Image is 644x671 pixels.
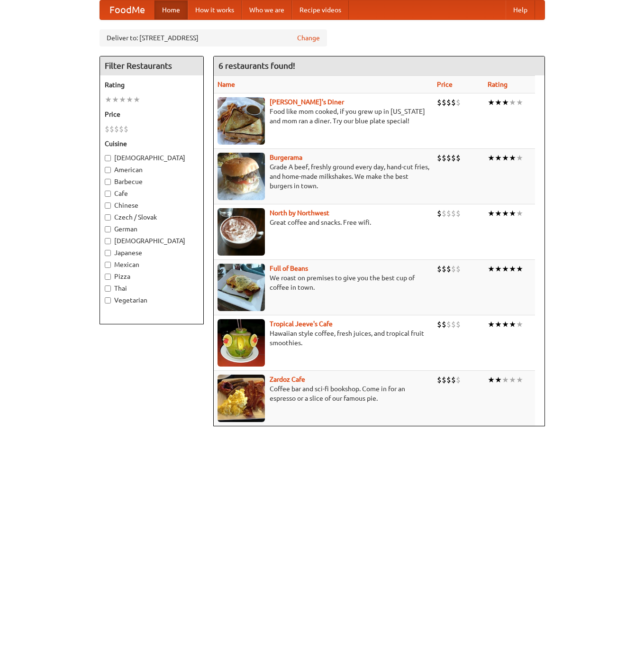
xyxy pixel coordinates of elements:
[270,154,302,161] a: Burgerama
[218,264,265,311] img: beans.jpg
[437,264,442,274] li: $
[218,153,265,200] img: burgerama.jpg
[105,285,111,292] input: Thai
[509,208,516,219] li: ★
[516,97,523,108] li: ★
[442,375,446,385] li: $
[488,208,495,219] li: ★
[509,375,516,385] li: ★
[446,97,451,108] li: $
[105,94,112,105] li: ★
[105,179,111,185] input: Barbecue
[218,162,429,191] p: Grade A beef, freshly ground every day, hand-cut fries, and home-made milkshakes. We make the bes...
[105,167,111,173] input: American
[516,375,523,385] li: ★
[446,264,451,274] li: $
[218,208,265,256] img: north.jpg
[502,264,509,274] li: ★
[451,319,456,330] li: $
[456,208,461,219] li: $
[218,329,429,348] p: Hawaiian style coffee, fresh juices, and tropical fruit smoothies.
[105,238,111,244] input: [DEMOGRAPHIC_DATA]
[456,97,461,108] li: $
[456,375,461,385] li: $
[292,0,349,19] a: Recipe videos
[437,153,442,163] li: $
[270,98,344,106] a: [PERSON_NAME]'s Diner
[218,384,429,403] p: Coffee bar and sci-fi bookshop. Come in for an espresso or a slice of our famous pie.
[488,375,495,385] li: ★
[437,375,442,385] li: $
[109,124,114,134] li: $
[495,319,502,330] li: ★
[270,320,333,328] a: Tropical Jeeve's Cafe
[516,319,523,330] li: ★
[516,153,523,163] li: ★
[502,319,509,330] li: ★
[105,139,199,148] h5: Cuisine
[270,265,308,272] a: Full of Beans
[105,274,111,280] input: Pizza
[126,94,133,105] li: ★
[218,61,295,70] ng-pluralize: 6 restaurants found!
[114,124,119,134] li: $
[270,209,329,217] a: North by Northwest
[105,260,199,269] label: Mexican
[442,97,446,108] li: $
[509,153,516,163] li: ★
[502,97,509,108] li: ★
[502,153,509,163] li: ★
[442,319,446,330] li: $
[495,208,502,219] li: ★
[105,272,199,281] label: Pizza
[446,375,451,385] li: $
[100,56,203,75] h4: Filter Restaurants
[105,155,111,161] input: [DEMOGRAPHIC_DATA]
[133,94,140,105] li: ★
[516,264,523,274] li: ★
[442,264,446,274] li: $
[105,214,111,221] input: Czech / Slovak
[218,319,265,367] img: jeeves.jpg
[105,212,199,222] label: Czech / Slovak
[502,208,509,219] li: ★
[119,94,126,105] li: ★
[105,153,199,163] label: [DEMOGRAPHIC_DATA]
[218,375,265,422] img: zardoz.jpg
[451,153,456,163] li: $
[105,165,199,175] label: American
[105,295,199,305] label: Vegetarian
[188,0,242,19] a: How it works
[218,218,429,227] p: Great coffee and snacks. Free wifi.
[105,248,199,257] label: Japanese
[446,319,451,330] li: $
[105,226,111,232] input: German
[509,264,516,274] li: ★
[442,153,446,163] li: $
[456,319,461,330] li: $
[456,153,461,163] li: $
[105,201,199,210] label: Chinese
[105,297,111,303] input: Vegetarian
[105,236,199,246] label: [DEMOGRAPHIC_DATA]
[488,264,495,274] li: ★
[100,29,327,46] div: Deliver to: [STREET_ADDRESS]
[446,153,451,163] li: $
[488,97,495,108] li: ★
[495,153,502,163] li: ★
[437,208,442,219] li: $
[488,81,508,88] a: Rating
[451,264,456,274] li: $
[119,124,124,134] li: $
[154,0,188,19] a: Home
[270,376,305,383] b: Zardoz Cafe
[495,97,502,108] li: ★
[437,97,442,108] li: $
[105,191,111,197] input: Cafe
[124,124,128,134] li: $
[451,375,456,385] li: $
